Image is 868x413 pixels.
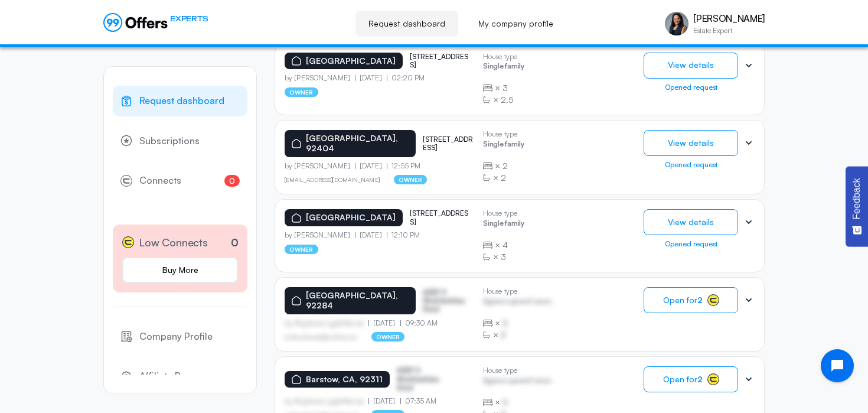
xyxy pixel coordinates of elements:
[113,165,247,196] a: Connects0
[122,257,238,283] a: Buy More
[306,134,409,154] p: [GEOGRAPHIC_DATA], 92404
[231,235,239,251] p: 0
[306,291,409,311] p: [GEOGRAPHIC_DATA], 92284
[483,239,524,251] div: ×
[410,53,469,70] p: [STREET_ADDRESS]
[400,397,437,405] p: 07:35 AM
[224,175,240,187] span: 0
[423,288,474,314] p: ASDF S Sfasfdasfdas Dasd
[113,126,247,157] a: Subscriptions
[483,317,551,329] div: ×
[697,374,703,384] strong: 2
[846,166,868,246] button: Feedback - Show survey
[397,366,456,392] p: ASDF S Sfasfdasfdas Dasd
[113,321,247,352] a: Company Profile
[285,162,355,170] p: by [PERSON_NAME]
[423,135,474,152] p: [STREET_ADDRESS]
[483,62,524,73] p: Single family
[483,172,524,184] div: ×
[483,140,524,151] p: Single family
[483,376,551,388] p: Agrwsv qwervf oiuns
[285,176,380,183] a: [EMAIL_ADDRESS][DOMAIN_NAME]
[465,11,566,37] a: My company profile
[644,53,738,79] button: View details
[502,396,508,408] span: B
[501,172,506,184] span: 2
[355,11,458,37] a: Request dashboard
[483,209,524,217] p: House type
[410,209,469,226] p: [STREET_ADDRESS]
[394,175,428,184] p: owner
[306,375,383,385] p: Barstow, CA, 92311
[113,361,247,392] a: Affiliate Program
[483,219,524,230] p: Single family
[285,319,368,327] p: by Afgdsrwe Ljgjkdfsbvas
[139,93,224,109] span: Request dashboard
[139,369,213,384] span: Affiliate Program
[665,12,688,35] img: Vivienne Haroun
[483,251,524,263] div: ×
[663,295,703,305] span: Open for
[139,173,181,188] span: Connects
[483,94,524,106] div: ×
[285,87,318,97] p: owner
[502,239,508,251] span: 4
[285,333,357,340] p: asdfasdfasasfd@asdfasd.asf
[644,161,738,169] div: Opened request
[483,396,551,408] div: ×
[483,287,551,295] p: House type
[387,74,425,82] p: 02:20 PM
[501,251,506,263] span: 3
[306,213,396,223] p: [GEOGRAPHIC_DATA]
[387,231,420,239] p: 12:10 PM
[501,94,514,106] span: 2.5
[483,366,551,375] p: House type
[306,56,396,66] p: [GEOGRAPHIC_DATA]
[368,319,400,327] p: [DATE]
[501,329,506,341] span: B
[693,27,765,34] p: Estate Expert
[644,209,738,235] button: View details
[644,83,738,92] div: Opened request
[103,13,208,32] a: EXPERTS
[502,82,508,94] span: 3
[483,160,524,172] div: ×
[355,74,387,82] p: [DATE]
[285,397,368,405] p: by Afgdsrwe Ljgjkdfsbvas
[368,397,400,405] p: [DATE]
[851,178,862,219] span: Feedback
[697,295,703,305] strong: 2
[285,74,355,82] p: by [PERSON_NAME]
[355,231,387,239] p: [DATE]
[400,319,438,327] p: 09:30 AM
[663,375,703,384] span: Open for
[644,287,738,313] button: Open for2
[644,366,738,392] button: Open for2
[483,130,524,138] p: House type
[371,332,405,342] p: owner
[644,130,738,156] button: View details
[139,234,208,251] span: Low Connects
[113,86,247,116] a: Request dashboard
[502,317,508,329] span: B
[483,53,524,61] p: House type
[139,329,213,344] span: Company Profile
[483,297,551,308] p: Agrwsv qwervf oiuns
[502,160,508,172] span: 2
[285,245,318,254] p: owner
[483,82,524,94] div: ×
[387,162,421,170] p: 12:55 PM
[355,162,387,170] p: [DATE]
[170,13,208,24] span: EXPERTS
[483,329,551,341] div: ×
[285,231,355,239] p: by [PERSON_NAME]
[139,134,200,149] span: Subscriptions
[644,240,738,248] div: Opened request
[693,13,765,24] p: [PERSON_NAME]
